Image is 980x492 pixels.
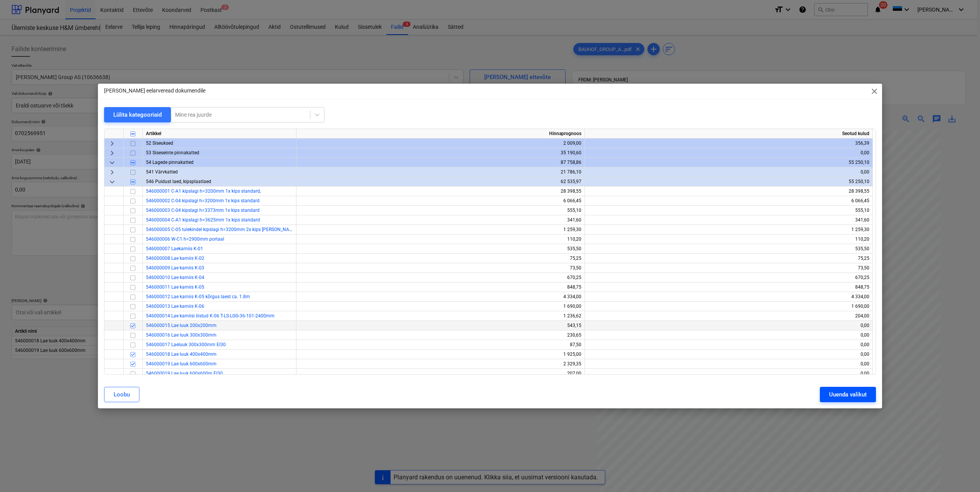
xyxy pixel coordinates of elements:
div: 4 334,00 [588,292,869,302]
div: 341,60 [300,215,581,225]
a: 546000016 Lae luuk 300x300mm [146,332,217,338]
span: close [870,87,879,96]
span: 541 Värvkatted [146,169,178,175]
span: keyboard_arrow_down [108,158,117,167]
div: 6 066,45 [300,196,581,206]
a: 546000018 Lae luuk 400x400mm [146,352,217,357]
a: 546000017 Laeluuk 300x300mm EI30 [146,342,226,347]
a: 546000019 Lae luuk 600x600mm [146,361,217,367]
div: 356,39 [588,139,869,148]
a: 546000015 Lae luuk 200x200mm [146,323,217,328]
div: 55 250,10 [588,177,869,187]
div: 1 925,00 [300,350,581,359]
div: Hinnaprognoos [296,129,585,139]
div: 848,75 [588,282,869,292]
a: 546000013 Lae karniis K-06 [146,304,204,309]
div: 35 190,60 [300,148,581,158]
div: 4 334,00 [300,292,581,302]
div: 543,15 [300,321,581,330]
div: 28 398,55 [588,187,869,196]
span: 546000005 C-05 tulekindel kipslagi h=3200mm 2x kips knauf RED GKF [146,227,316,232]
button: Lülita kategooriaid [104,107,171,122]
a: 546000014 Lae karniisi liistud K-06 T-LS-LGG-36-101-2400mm [146,313,275,319]
div: Loobu [114,390,130,400]
div: 2 009,00 [300,139,581,148]
div: Artikkel [143,129,296,139]
a: 546000004 C-A1 kipslagi h=3625mm 1x kips standard [146,217,260,223]
div: 207,00 [300,369,581,378]
div: 535,50 [588,244,869,254]
div: 21 786,10 [300,167,581,177]
div: 1 236,62 [300,311,581,321]
div: 204,00 [588,311,869,321]
a: 546000006 W-C1 h=2900mm portaal [146,236,224,242]
span: keyboard_arrow_right [108,149,117,158]
a: 546000011 Lae karniis K-05 [146,284,204,290]
div: 670,25 [300,273,581,282]
span: keyboard_arrow_right [108,139,117,148]
div: 535,50 [300,244,581,254]
div: Uuenda valikut [829,390,867,400]
div: 0,00 [588,321,869,330]
div: 1 259,30 [588,225,869,234]
div: Lülita kategooriaid [113,110,162,120]
div: 2 329,35 [300,359,581,369]
span: 53 Siseseinte pinnakatted [146,150,199,155]
div: 670,25 [588,273,869,282]
div: 0,00 [588,340,869,350]
div: 0,00 [588,167,869,177]
span: keyboard_arrow_right [108,168,117,177]
a: 546000003 C-04 kipslagi h=3373mm 1x kips standard [146,208,260,213]
div: 555,10 [588,206,869,215]
p: [PERSON_NAME] eelarveread dokumendile [104,87,205,95]
div: 110,20 [300,234,581,244]
div: 75,25 [588,254,869,263]
div: 0,00 [588,359,869,369]
div: 0,00 [588,148,869,158]
a: 546000010 Lae karniis K-04 [146,275,204,280]
div: 87,50 [300,340,581,350]
span: 52 Siseuksed [146,140,173,146]
div: 341,60 [588,215,869,225]
a: 546000005 C-05 tulekindel kipslagi h=3200mm 2x kips [PERSON_NAME] RED GKF [146,227,316,232]
div: 1 690,00 [588,302,869,311]
div: 0,00 [588,350,869,359]
div: 55 250,10 [588,158,869,167]
div: 62 535,97 [300,177,581,187]
div: 6 066,45 [588,196,869,206]
div: 73,50 [588,263,869,273]
div: 110,20 [588,234,869,244]
a: 546000001 C-A1 kipslagi h=3200mm 1x kips standard, [146,188,261,194]
div: 28 398,55 [300,187,581,196]
span: 546000012 Lae karniis K-05 kõrgus laest ca. 1.8m [146,294,250,299]
a: 546000002 C-04 kipslagi h=3200mm 1x kips standard [146,198,260,203]
div: 1 259,30 [300,225,581,234]
div: 230,65 [300,330,581,340]
div: 87 758,86 [300,158,581,167]
div: 75,25 [300,254,581,263]
span: 54 Lagede pinnakatted [146,160,194,165]
button: Loobu [104,387,139,402]
span: 546 Puidust laed, kipsplaatlaed [146,179,211,184]
button: Uuenda valikut [820,387,876,402]
a: 546000007 Laekarniis K-01 [146,246,203,251]
span: keyboard_arrow_down [108,177,117,187]
a: 546000009 Lae karniis K-03 [146,265,204,271]
div: 848,75 [300,282,581,292]
a: 546000008 Lae karniis K-02 [146,256,204,261]
div: 555,10 [300,206,581,215]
